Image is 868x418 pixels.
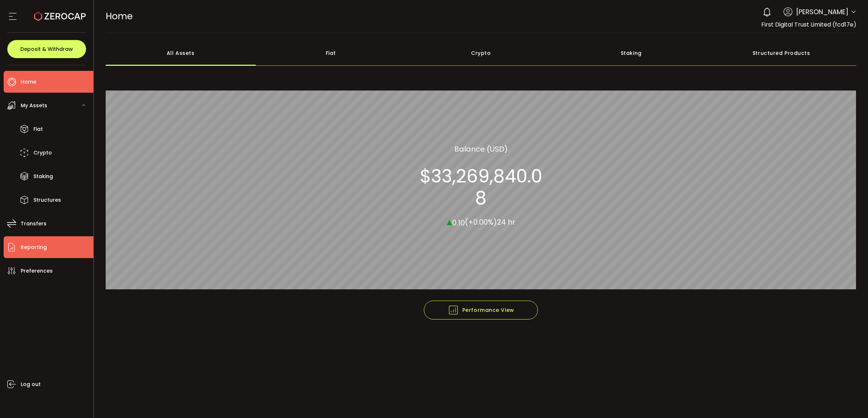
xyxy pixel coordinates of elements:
iframe: Chat Widget [832,383,868,418]
span: Preferences [21,266,53,276]
span: (+0.00%) [465,217,497,227]
span: My Assets [21,100,47,111]
div: Staking [556,40,706,66]
div: Crypto [406,40,556,66]
span: Performance View [448,305,514,315]
span: Log out [21,379,41,390]
span: Crypto [33,148,52,158]
span: ▴ [447,213,452,229]
span: [PERSON_NAME] [796,7,848,17]
span: Home [21,77,36,87]
span: Structures [33,195,61,205]
div: All Assets [106,40,256,66]
button: Deposit & Withdraw [7,40,86,58]
span: Staking [33,171,53,182]
span: First Digital Trust Limited (fcd17e) [761,20,856,29]
section: Balance (USD) [454,143,508,154]
section: $33,269,840.08 [414,165,548,209]
span: Home [106,10,133,23]
span: Deposit & Withdraw [20,47,73,52]
div: Structured Products [706,40,857,66]
span: Transfers [21,218,46,229]
span: Reporting [21,242,47,253]
button: Performance View [424,301,538,319]
div: Fiat [256,40,406,66]
span: 0.10 [452,217,465,228]
span: Fiat [33,124,43,134]
span: 24 hr [497,217,515,227]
